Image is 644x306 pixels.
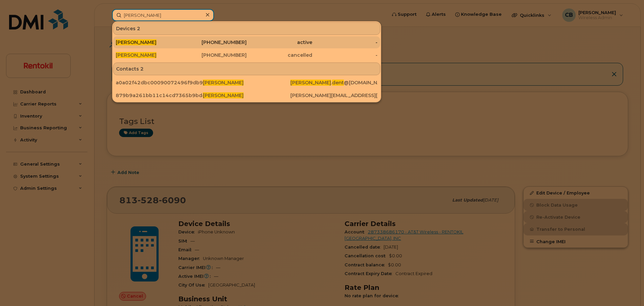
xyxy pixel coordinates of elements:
div: [PERSON_NAME][EMAIL_ADDRESS][PERSON_NAME][DOMAIN_NAME] [290,92,378,99]
iframe: Messenger Launcher [615,277,639,301]
a: [PERSON_NAME][PHONE_NUMBER]cancelled- [113,49,380,61]
span: 2 [140,65,144,72]
div: - [312,52,378,58]
div: Devices [113,22,380,35]
a: 879b9a261bb11c14cd7365b9bd4bcb55[PERSON_NAME][PERSON_NAME][EMAIL_ADDRESS][PERSON_NAME][DOMAIN_NAME] [113,89,380,101]
div: active [247,39,312,46]
span: [PERSON_NAME] [116,39,156,45]
div: . @[DOMAIN_NAME] [290,79,378,86]
span: [PERSON_NAME] [203,92,244,98]
span: [PERSON_NAME] [203,80,244,86]
div: [PHONE_NUMBER] [181,39,247,46]
span: 2 [137,25,140,32]
div: 879b9a261bb11c14cd7365b9bd4bcb55 [116,92,203,99]
div: Contacts [113,62,380,75]
div: [PHONE_NUMBER] [181,52,247,58]
span: [PERSON_NAME] [116,52,156,58]
span: dent [332,80,344,86]
a: a0a02f42dbc00090072496f9db9619d6[PERSON_NAME][PERSON_NAME].dent@[DOMAIN_NAME] [113,77,380,89]
div: - [312,39,378,46]
div: cancelled [247,52,312,58]
a: [PERSON_NAME][PHONE_NUMBER]active- [113,36,380,48]
span: [PERSON_NAME] [290,80,331,86]
div: a0a02f42dbc00090072496f9db9619d6 [116,79,203,86]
